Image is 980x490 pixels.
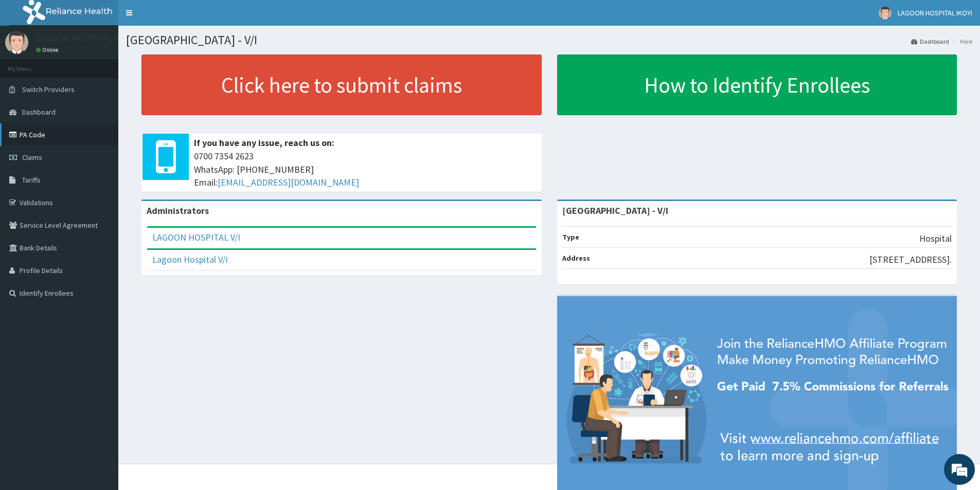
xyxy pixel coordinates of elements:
[919,232,952,245] p: Hospital
[36,33,135,43] p: LAGOON HOSPITAL IKOYI
[22,175,41,185] span: Tariffs
[879,7,892,20] img: User Image
[194,137,334,149] b: If you have any issue, reach us on:
[22,107,56,117] span: Dashboard
[126,33,972,47] h1: [GEOGRAPHIC_DATA] - V/I
[152,253,228,265] a: Lagoon Hospital V/I
[869,253,952,266] p: [STREET_ADDRESS].
[898,8,972,17] span: LAGOON HOSPITAL IKOYI
[562,205,668,216] strong: [GEOGRAPHIC_DATA] - V/I
[141,55,542,115] a: Click here to submit claims
[22,153,42,162] span: Claims
[557,55,957,115] a: How to Identify Enrollees
[950,37,972,46] li: Here
[218,176,359,188] a: [EMAIL_ADDRESS][DOMAIN_NAME]
[194,150,537,189] span: 0700 7354 2623 WhatsApp: [PHONE_NUMBER] Email:
[562,232,579,242] b: Type
[152,231,240,243] a: LAGOON HOSPITAL V/I
[5,31,28,54] img: User Image
[562,253,590,263] b: Address
[147,205,209,216] b: Administrators
[911,37,949,46] a: Dashboard
[36,46,61,53] a: Online
[22,85,75,94] span: Switch Providers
